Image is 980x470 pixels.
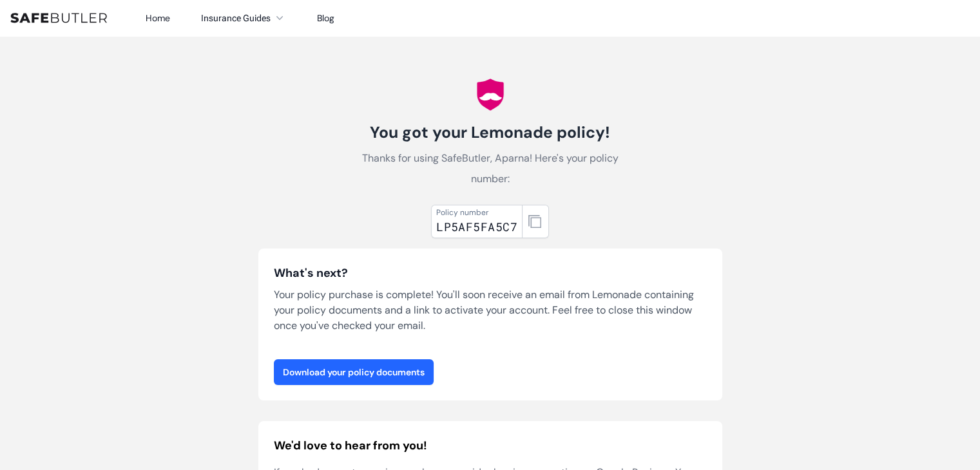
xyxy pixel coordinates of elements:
a: Home [146,12,170,24]
button: Insurance Guides [201,10,286,26]
p: Your policy purchase is complete! You'll soon receive an email from Lemonade containing your poli... [274,287,707,334]
div: Policy number [436,207,517,218]
img: SafeButler Text Logo [10,13,107,23]
p: Thanks for using SafeButler, Aparna! Here's your policy number: [346,148,635,189]
a: Blog [317,12,334,24]
a: Download your policy documents [274,359,434,385]
h2: We'd love to hear from you! [274,437,707,455]
div: LP5AF5FA5C7 [436,218,517,236]
h3: What's next? [274,264,707,282]
h1: You got your Lemonade policy! [346,122,635,143]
